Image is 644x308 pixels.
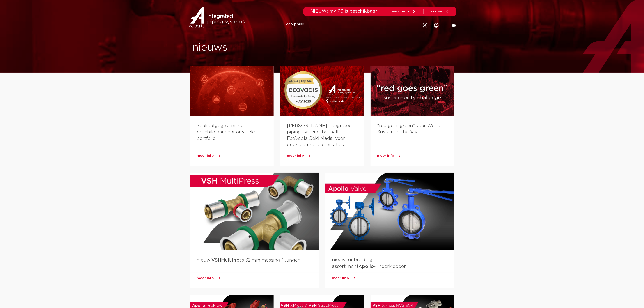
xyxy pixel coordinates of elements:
a: meer info [197,275,319,282]
a: meer info [197,152,274,159]
span: NIEUW: myIPS is beschikbaar [311,9,378,14]
h1: nieuws [193,40,320,55]
a: sluiten [431,9,449,14]
a: meer info [377,152,454,159]
a: meer info [392,9,416,14]
a: [PERSON_NAME] integrated piping systems behaalt EcoVadis Gold Medal voor duurzaamheidsprestaties [287,124,352,147]
div: my IPS [434,16,439,34]
span: meer info [377,154,394,157]
strong: VSH [212,258,221,262]
input: zoeken... [286,20,428,29]
a: meer info [332,275,454,282]
a: “red goes green” voor World Sustainability Day [377,124,441,134]
span: meer info [197,276,214,280]
a: Koolstofgegevens nu beschikbaar voor ons hele portfolio [197,124,255,141]
a: meer info [287,152,364,159]
a: nieuw:VSHMultiPress 32 mm messing fittingen [197,258,301,262]
span: meer info [332,276,349,280]
span: meer info [287,154,304,157]
span: meer info [197,154,214,157]
span: meer info [392,10,409,13]
span: sluiten [431,10,442,13]
a: nieuw: uitbreiding assortimentApollovlinderkleppen [332,257,407,269]
strong: Apollo [359,264,374,269]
